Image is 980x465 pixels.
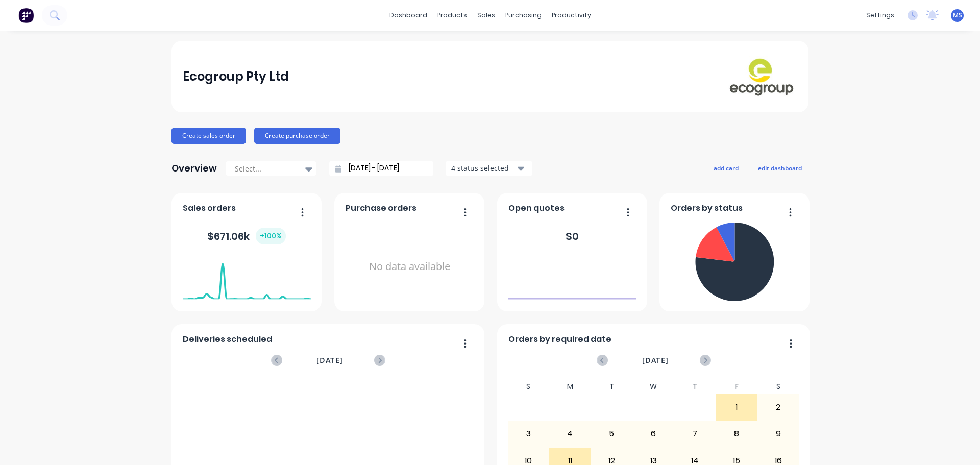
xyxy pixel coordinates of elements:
div: T [591,379,633,394]
div: + 100 % [256,228,286,244]
div: 1 [716,395,757,420]
div: Ecogroup Pty Ltd [183,66,289,87]
div: No data available [346,218,474,315]
div: sales [472,8,500,23]
div: 8 [716,421,757,447]
span: Orders by status [671,202,743,214]
div: Overview [171,158,217,179]
div: W [632,379,674,394]
img: Ecogroup Pty Ltd [726,56,797,96]
div: S [757,379,799,394]
div: 4 [550,421,591,447]
div: F [716,379,757,394]
div: productivity [547,8,596,23]
button: 4 status selected [446,161,532,176]
div: 5 [592,421,632,447]
button: edit dashboard [751,161,808,175]
span: Purchase orders [346,202,416,214]
div: M [549,379,591,394]
a: dashboard [384,8,432,23]
div: products [432,8,472,23]
div: 6 [633,421,674,447]
div: 2 [758,395,799,420]
button: Create sales order [171,128,246,144]
div: $ 671.06k [207,228,286,244]
span: [DATE] [642,355,669,366]
div: settings [861,8,899,23]
span: Sales orders [183,202,236,214]
button: Create purchase order [254,128,340,144]
div: 9 [758,421,799,447]
div: S [508,379,550,394]
div: 4 status selected [451,163,516,174]
button: add card [707,161,745,175]
div: T [674,379,716,394]
div: $ 0 [566,229,579,244]
div: 3 [508,421,549,447]
span: Open quotes [508,202,565,214]
span: MS [953,11,962,20]
div: 7 [675,421,716,447]
img: Factory [18,8,34,23]
span: [DATE] [316,355,343,366]
div: purchasing [500,8,547,23]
